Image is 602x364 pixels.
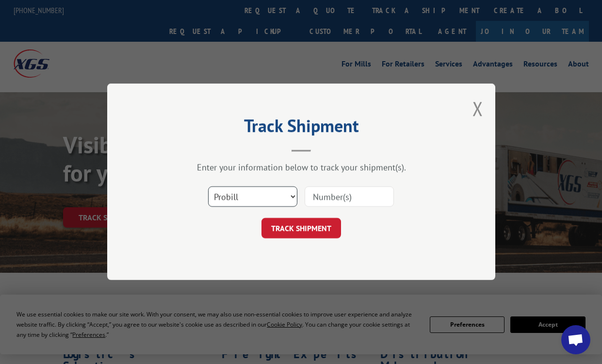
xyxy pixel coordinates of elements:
[156,162,447,173] div: Enter your information below to track your shipment(s).
[305,187,394,207] input: Number(s)
[261,218,341,239] button: TRACK SHIPMENT
[156,119,447,137] h2: Track Shipment
[561,325,590,354] a: Open chat
[472,96,483,121] button: Close modal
